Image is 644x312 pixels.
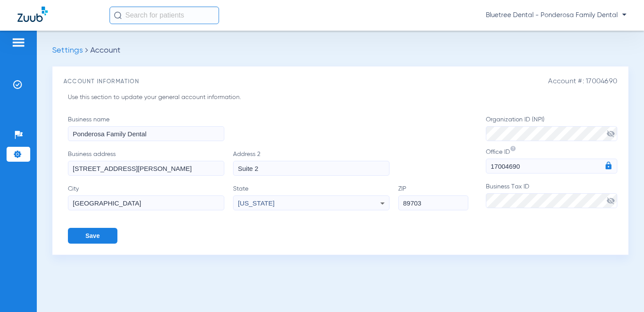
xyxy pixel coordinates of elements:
[233,161,389,176] input: Address 2
[600,270,644,312] iframe: Chat Widget
[238,199,275,207] span: [US_STATE]
[68,228,117,244] button: Save
[68,161,224,176] input: Business address
[68,126,224,141] input: Business name
[398,195,468,210] input: ZIP
[486,115,617,141] label: Organization ID (NPI)
[68,115,233,141] label: Business name
[606,129,615,138] span: visibility_off
[110,7,219,24] input: Search for patients
[604,161,613,170] img: lock-blue.svg
[68,184,233,210] label: City
[486,159,617,174] input: Office ID
[486,149,510,155] span: Office ID
[486,182,617,208] label: Business Tax ID
[486,126,617,141] input: Organization ID (NPI)visibility_off
[486,193,617,208] input: Business Tax IDvisibility_off
[486,11,626,20] span: Bluetree Dental - Ponderosa Family Dental
[398,184,468,210] label: ZIP
[18,7,48,22] img: Zuub Logo
[64,78,617,86] h3: Account Information
[548,78,617,86] span: Account #: 17004690
[90,46,120,54] span: Account
[510,145,516,152] img: help-small-gray.svg
[68,195,224,210] input: City
[52,46,83,54] span: Settings
[606,196,615,205] span: visibility_off
[68,150,233,176] label: Business address
[233,184,398,210] label: State
[68,93,370,102] p: Use this section to update your general account information.
[11,37,25,48] img: hamburger-icon
[114,11,122,19] img: Search Icon
[233,150,398,176] label: Address 2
